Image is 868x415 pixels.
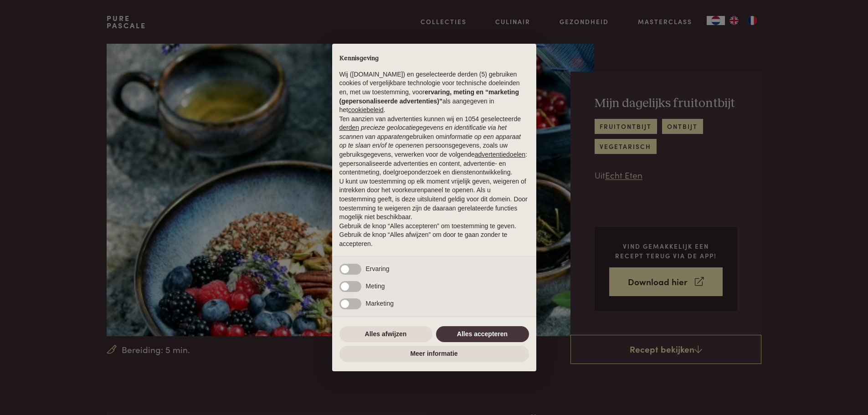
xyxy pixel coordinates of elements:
span: Marketing [366,300,394,307]
button: advertentiedoelen [475,150,525,159]
p: U kunt uw toestemming op elk moment vrijelijk geven, weigeren of intrekken door het voorkeurenpan... [339,177,529,222]
button: Alles afwijzen [339,326,432,343]
button: Meer informatie [339,346,529,362]
h2: Kennisgeving [339,55,529,63]
p: Ten aanzien van advertenties kunnen wij en 1054 geselecteerde gebruiken om en persoonsgegevens, z... [339,115,529,177]
span: Meting [366,282,385,290]
p: Wij ([DOMAIN_NAME]) en geselecteerde derden (5) gebruiken cookies of vergelijkbare technologie vo... [339,70,529,115]
em: informatie op een apparaat op te slaan en/of te openen [339,133,521,149]
a: cookiebeleid [348,106,384,113]
button: Alles accepteren [436,326,529,343]
button: derden [339,123,360,133]
span: Ervaring [366,265,390,272]
strong: ervaring, meting en “marketing (gepersonaliseerde advertenties)” [339,88,519,105]
em: precieze geolocatiegegevens en identificatie via het scannen van apparaten [339,124,507,140]
p: Gebruik de knop “Alles accepteren” om toestemming te geven. Gebruik de knop “Alles afwijzen” om d... [339,222,529,249]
